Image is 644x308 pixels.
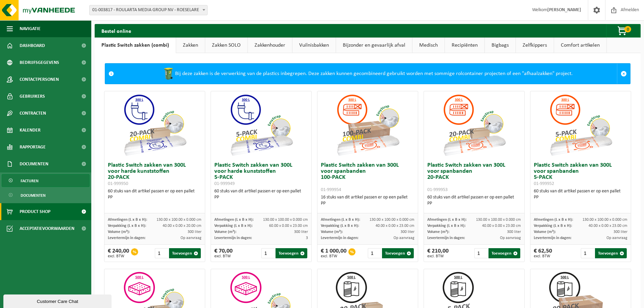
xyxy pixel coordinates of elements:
[547,91,615,159] img: 01-999952
[155,248,169,258] input: 1
[401,230,414,234] span: 300 liter
[595,248,627,258] button: Toevoegen
[20,220,74,237] span: Acceptatievoorwaarden
[169,248,201,258] button: Toevoegen
[108,181,128,186] span: 01-999950
[108,162,201,187] h3: Plastic Switch zakken van 300L voor harde kunststoffen 20-PACK
[2,189,90,202] a: Documenten
[214,230,236,234] span: Volume (m³):
[589,224,627,228] span: 40.00 x 0.00 x 23.00 cm
[534,236,571,240] span: Levertermijn in dagen:
[516,38,554,53] a: Zelfkippers
[474,248,488,258] input: 1
[269,224,308,228] span: 60.00 x 0.00 x 23.00 cm
[214,224,253,228] span: Verpakking (L x B x H):
[488,248,520,258] button: Toevoegen
[108,236,145,240] span: Levertermijn in dagen:
[108,248,129,258] div: € 240,00
[582,218,627,222] span: 130.00 x 100.00 x 0.000 cm
[20,20,41,37] span: Navigatie
[334,91,402,159] img: 01-999954
[427,200,521,207] div: PP
[321,248,347,258] div: € 1 000,00
[482,224,521,228] span: 40.00 x 0.00 x 23.00 cm
[321,162,414,193] h3: Plastic Switch zakken van 300L voor spanbanden 100-PACK
[108,194,201,200] div: PP
[321,254,347,258] span: excl. BTW
[321,187,341,192] span: 01-999954
[214,162,308,187] h3: Plastic Switch zakken van 300L voor harde kunststoffen 5-PACK
[485,38,516,53] a: Bigbags
[336,38,412,53] a: Bijzonder en gevaarlijk afval
[20,71,59,88] span: Contactpersonen
[214,188,308,200] div: 60 stuks van dit artikel passen er op een pallet
[427,194,521,207] div: 60 stuks van dit artikel passen er op een pallet
[20,122,41,139] span: Kalender
[554,38,606,53] a: Comfort artikelen
[108,224,146,228] span: Verpakking (L x B x H):
[547,7,581,13] strong: [PERSON_NAME]
[21,174,39,187] span: Facturen
[214,236,252,240] span: Levertermijn in dagen:
[534,248,552,258] div: € 62,50
[382,248,414,258] button: Toevoegen
[606,24,640,38] button: 0
[181,236,201,240] span: Op aanvraag
[2,174,90,187] a: Facturen
[507,230,521,234] span: 300 liter
[214,218,254,222] span: Afmetingen (L x B x H):
[534,162,627,187] h3: Plastic Switch zakken van 300L voor spanbanden 5-PACK
[3,293,113,308] iframe: chat widget
[614,230,627,234] span: 300 liter
[440,91,508,159] img: 01-999953
[248,38,292,53] a: Zakkenhouder
[534,230,556,234] span: Volume (m³):
[369,218,414,222] span: 130.00 x 100.00 x 0.000 cm
[20,203,50,220] span: Product Shop
[276,248,307,258] button: Toevoegen
[321,224,359,228] span: Verpakking (L x B x H):
[214,254,233,258] span: excl. BTW
[20,54,59,71] span: Bedrijfsgegevens
[606,236,627,240] span: Op aanvraag
[581,248,595,258] input: 1
[427,248,449,258] div: € 210,00
[427,236,465,240] span: Levertermijn in dagen:
[321,200,414,207] div: PP
[20,156,48,172] span: Documenten
[534,224,572,228] span: Verpakking (L x B x H):
[427,187,448,192] span: 01-999953
[321,194,414,207] div: 16 stuks van dit artikel passen er op een pallet
[205,38,247,53] a: Zakken SOLO
[476,218,521,222] span: 130.00 x 100.00 x 0.000 cm
[393,236,414,240] span: Op aanvraag
[306,236,308,240] span: 3
[108,230,130,234] span: Volume (m³):
[163,224,201,228] span: 40.00 x 0.00 x 20.00 cm
[176,38,205,53] a: Zakken
[263,218,308,222] span: 130.00 x 100.00 x 0.000 cm
[121,91,189,159] img: 01-999950
[214,181,235,186] span: 01-999949
[534,181,554,186] span: 01-999952
[89,5,208,15] span: 01-003817 - ROULARTA MEDIA GROUP NV - ROESELARE
[321,236,358,240] span: Levertermijn in dagen:
[20,88,45,105] span: Gebruikers
[108,188,201,200] div: 60 stuks van dit artikel passen er op een pallet
[261,248,275,258] input: 1
[376,224,414,228] span: 40.00 x 0.00 x 23.00 cm
[412,38,445,53] a: Medisch
[294,230,308,234] span: 300 liter
[188,230,201,234] span: 300 liter
[321,230,343,234] span: Volume (m³):
[108,218,147,222] span: Afmetingen (L x B x H):
[21,189,46,202] span: Documenten
[95,38,176,53] a: Plastic Switch zakken (combi)
[617,64,630,84] a: Sluit melding
[20,139,46,156] span: Rapportage
[427,230,449,234] span: Volume (m³):
[427,162,521,193] h3: Plastic Switch zakken van 300L voor spanbanden 20-PACK
[624,26,631,32] span: 0
[321,218,360,222] span: Afmetingen (L x B x H):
